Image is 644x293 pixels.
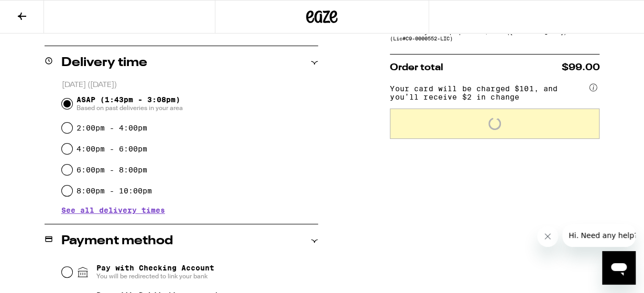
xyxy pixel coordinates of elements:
[62,80,318,90] p: [DATE] ([DATE])
[77,95,183,112] span: ASAP (1:43pm - 3:08pm)
[61,235,173,247] h2: Payment method
[561,63,599,72] span: $99.00
[77,124,147,132] label: 2:00pm - 4:00pm
[537,226,558,247] iframe: Close message
[6,7,75,16] span: Hi. Need any help?
[77,145,147,153] label: 4:00pm - 6:00pm
[96,264,214,280] span: Pay with Checking Account
[77,187,152,195] label: 8:00pm - 10:00pm
[61,207,165,214] button: See all delivery times
[390,29,599,41] div: Fulfilled by CS Group Operation, Inc. ([GEOGRAPHIC_DATA]) (Lic# C9-0000552-LIC )
[61,57,147,69] h2: Delivery time
[390,81,587,101] span: Your card will be charged $101, and you’ll receive $2 in change
[77,166,147,174] label: 6:00pm - 8:00pm
[77,104,183,112] span: Based on past deliveries in your area
[602,251,636,285] iframe: Button to launch messaging window
[96,272,214,280] span: You will be redirected to link your bank
[390,63,443,72] span: Order total
[562,224,636,247] iframe: Message from company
